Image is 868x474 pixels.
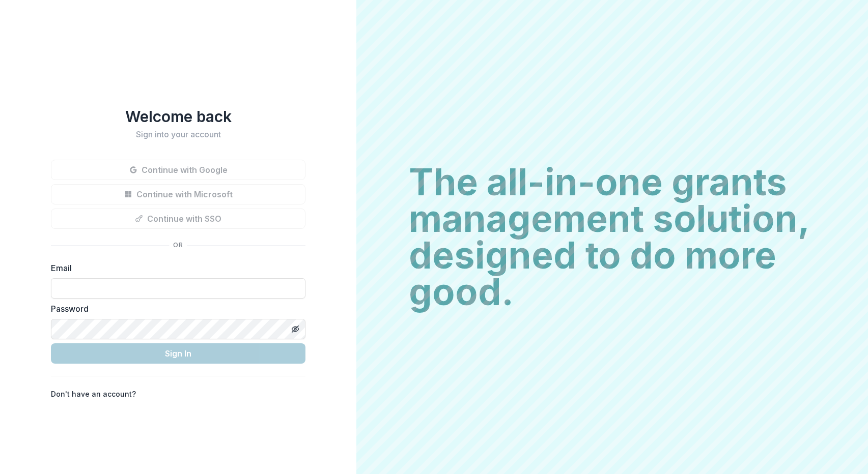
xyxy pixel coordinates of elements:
label: Email [51,262,299,274]
button: Sign In [51,343,305,364]
h2: Sign into your account [51,130,305,139]
h1: Welcome back [51,107,305,126]
label: Password [51,303,299,315]
button: Continue with SSO [51,209,305,229]
p: Don't have an account? [51,389,136,399]
button: Toggle password visibility [287,321,303,337]
button: Continue with Google [51,160,305,180]
button: Continue with Microsoft [51,184,305,204]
